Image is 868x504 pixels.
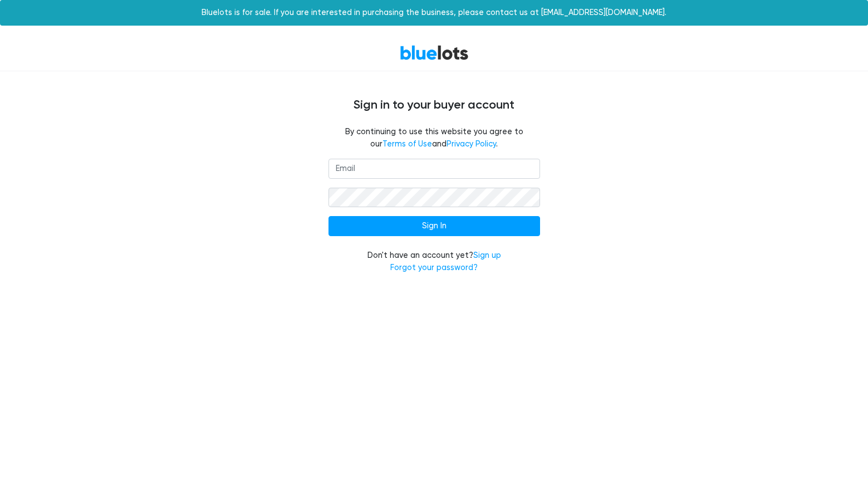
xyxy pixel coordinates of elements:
[447,139,496,149] a: Privacy Policy
[473,251,501,260] a: Sign up
[328,216,540,236] input: Sign In
[328,126,540,150] fieldset: By continuing to use this website you agree to our and .
[100,98,768,112] h4: Sign in to your buyer account
[400,45,469,61] a: BlueLots
[328,159,540,179] input: Email
[382,139,432,149] a: Terms of Use
[390,263,478,272] a: Forgot your password?
[328,249,540,273] div: Don't have an account yet?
